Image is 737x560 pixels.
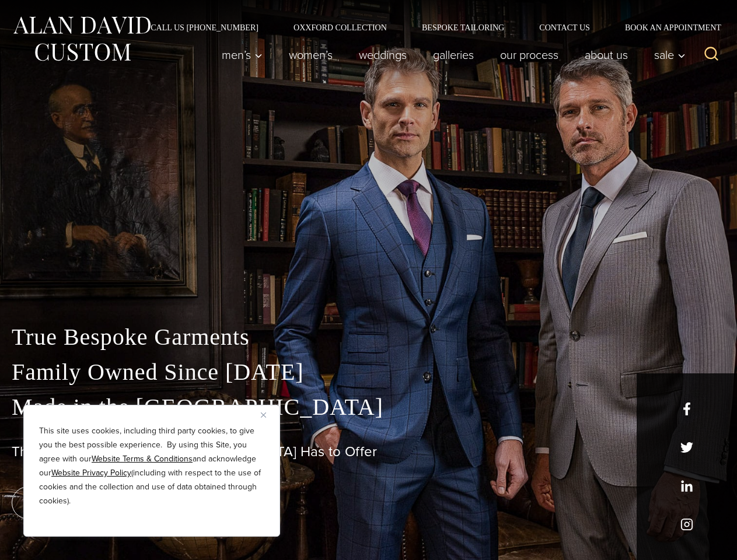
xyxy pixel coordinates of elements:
a: Our Process [487,43,572,66]
a: About Us [572,43,641,66]
p: This site uses cookies, including third party cookies, to give you the best possible experience. ... [39,424,264,508]
button: View Search Form [697,41,725,69]
img: Alan David Custom [12,13,152,65]
a: Call Us [PHONE_NUMBER] [133,23,276,32]
p: True Bespoke Garments Family Owned Since [DATE] Made in the [GEOGRAPHIC_DATA] [12,320,725,425]
a: Galleries [420,43,487,66]
span: Men’s [222,49,263,61]
a: weddings [346,43,420,66]
a: Bespoke Tailoring [404,23,522,32]
a: Website Terms & Conditions [92,453,193,465]
a: Contact Us [522,23,607,32]
img: Close [261,412,266,418]
a: Women’s [276,43,346,66]
a: Book an Appointment [607,23,725,32]
nav: Secondary Navigation [133,23,725,32]
span: Sale [654,49,686,61]
a: book an appointment [12,487,175,519]
h1: The Best Custom Suits [GEOGRAPHIC_DATA] Has to Offer [12,443,725,460]
nav: Primary Navigation [209,43,692,66]
button: Close [261,408,275,422]
a: Oxxford Collection [276,23,404,32]
a: Website Privacy Policy [51,467,131,479]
